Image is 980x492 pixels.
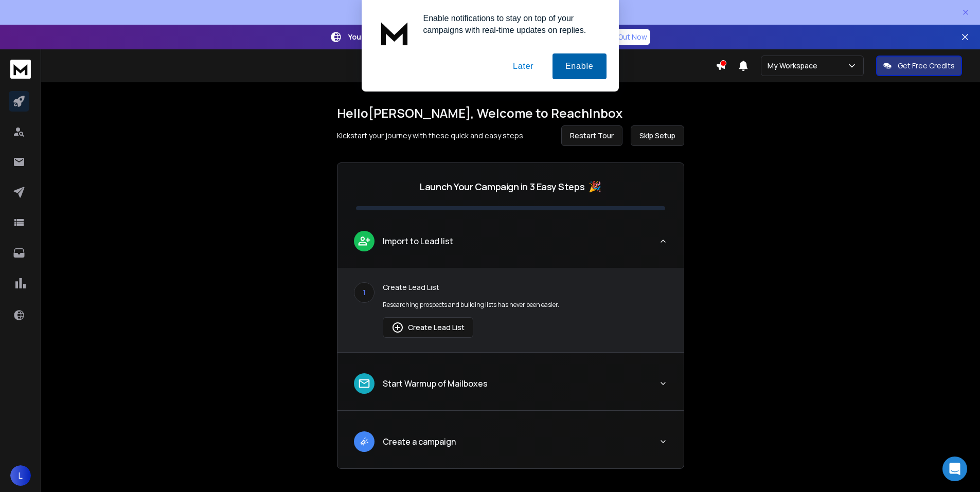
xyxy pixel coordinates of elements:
[383,435,456,448] p: Create a campaign
[337,131,523,141] p: Kickstart your journey with these quick and easy steps
[631,125,684,146] button: Skip Setup
[374,12,415,53] img: notification icon
[420,179,584,194] p: Launch Your Campaign in 3 Easy Steps
[337,423,684,468] button: leadCreate a campaign
[337,365,684,410] button: leadStart Warmup of Mailboxes
[358,435,371,448] img: lead
[354,282,375,303] div: 1
[337,223,684,268] button: leadImport to Lead list
[415,12,607,36] div: Enable notifications to stay on top of your campaigns with real-time updates on replies.
[10,465,31,486] button: L
[553,53,607,79] button: Enable
[337,268,684,352] div: leadImport to Lead list
[383,235,453,247] p: Import to Lead list
[391,321,404,334] img: lead
[639,131,675,141] span: Skip Setup
[383,301,667,309] p: Researching prospects and building lists has never been easier.
[383,317,473,338] button: Create Lead List
[358,234,371,247] img: lead
[358,377,371,390] img: lead
[942,457,967,481] div: Open Intercom Messenger
[383,377,488,390] p: Start Warmup of Mailboxes
[561,125,622,146] button: Restart Tour
[383,282,667,293] p: Create Lead List
[589,179,601,194] span: 🎉
[500,53,546,79] button: Later
[337,105,684,121] h1: Hello [PERSON_NAME] , Welcome to ReachInbox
